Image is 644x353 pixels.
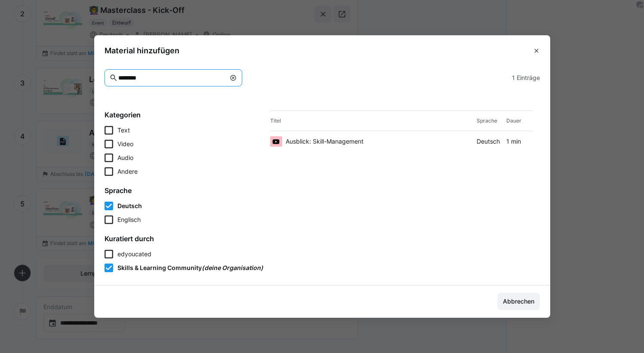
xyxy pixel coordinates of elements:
span: Englisch [117,215,141,224]
h4: Kuratiert durch [105,234,263,243]
button: Abbrechen [497,293,540,310]
span: Audio [117,153,133,162]
div: Dauer [506,117,533,124]
span: Video [117,140,133,148]
span: Text [117,126,130,135]
h4: Kategorien [105,111,263,119]
span: 1 [512,74,515,82]
span: Deutsch [477,137,503,146]
span: Einträge [517,74,540,82]
span: Abbrechen [502,297,536,306]
span: Deutsch [117,202,142,210]
span: Andere [117,167,138,176]
span: Ausblick: Skill-Management [286,137,364,146]
span: (deine Organisation) [202,264,263,271]
span: Skills & Learning Community [117,264,202,271]
h3: Material hinzufügen [105,46,179,55]
div: Titel [270,117,474,124]
span: 1 min [506,137,533,146]
span: edyoucated [117,250,151,258]
h4: Sprache [105,186,263,195]
div: Sprache [477,117,503,124]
